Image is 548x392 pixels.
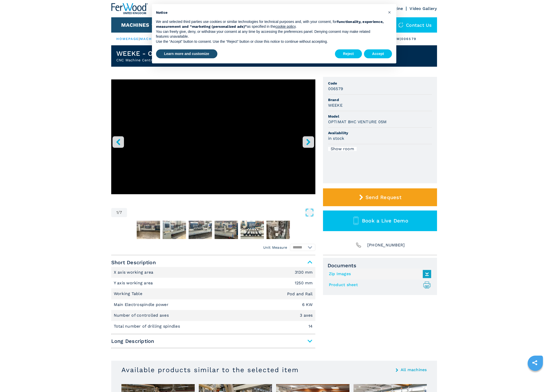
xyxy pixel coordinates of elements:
[300,313,313,317] em: 3 axes
[114,280,154,286] p: Y axis working area
[366,194,401,200] span: Send Request
[114,313,170,318] p: Number of controlled axes
[287,292,313,296] em: Pod and Rail
[355,242,362,249] img: Phone
[329,281,429,289] a: Product sheet
[364,49,392,59] button: Accept
[116,58,242,63] h2: CNC Machine Centres With Pod And Rail
[163,221,186,239] img: a0bf4c507da1201d37c332471d94214a
[528,356,541,369] a: sharethis
[114,302,170,307] p: Main Electrospindle power
[328,130,432,135] span: Availability
[116,49,242,58] h1: WEEKE - OPTIMAT BHC VENTURE 05M
[362,218,408,224] span: Book a Live Demo
[137,221,160,239] img: d081830430819cad529727b1d4146fe3
[526,369,544,388] iframe: Chat
[139,37,140,41] span: |
[215,221,238,239] img: b9d1bcc2a65ee35e7d0167e2f7543601
[388,9,391,15] span: ×
[116,211,118,215] span: 1
[393,17,437,33] div: Contact us
[121,22,149,28] button: Machines
[156,49,217,59] button: Learn more and customize
[328,97,432,102] span: Brand
[323,211,437,231] button: Book a Live Demo
[111,79,315,203] div: Go to Slide 1
[367,242,405,249] span: [PHONE_NUMBER]
[328,262,432,269] span: Documents
[156,39,384,44] p: Use the “Accept” button to consent. Use the “Reject” button or close this notice to continue with...
[263,245,287,250] em: Unit Measure
[401,37,416,41] p: 006579
[114,270,155,275] p: X axis working area
[266,221,290,239] img: efccb31f10a3b06318d294479caa400d
[111,337,315,346] span: Long Description
[328,102,343,108] h3: WEEKE
[386,8,394,16] button: Close this notice
[329,270,429,278] a: Zip Images
[156,29,384,39] p: You can freely give, deny, or withdraw your consent at any time by accessing the preferences pane...
[302,303,313,307] em: 6 KW
[214,220,239,240] button: Go to Slide 5
[265,220,291,240] button: Go to Slide 7
[162,220,187,240] button: Go to Slide 3
[335,49,362,59] button: Reject
[303,136,314,148] button: right-button
[323,188,437,206] button: Send Request
[156,10,384,15] h2: Notice
[308,324,313,328] em: 14
[240,220,265,240] button: Go to Slide 6
[111,3,148,14] img: Ferwood
[120,211,122,215] span: 7
[328,81,432,86] span: Code
[328,135,344,141] h3: in stock
[189,221,212,239] img: 6c1ad13ca7b104cc863678bfdee2e2c0
[116,37,139,41] a: HOMEPAGE
[410,6,437,11] a: Video Gallery
[114,324,181,329] p: Total number of drilling spindles
[156,20,384,29] strong: functionality, experience, measurement and “marketing (personalized ads)”
[241,221,264,239] img: ec5ea8fabcbb8ff32071a72840512274
[121,366,299,374] h3: Available products similar to the selected item
[136,220,161,240] button: Go to Slide 2
[114,291,144,297] p: Working Table
[398,22,403,27] img: Contact us
[156,19,384,29] p: We and selected third parties use cookies or similar technologies for technical purposes and, wit...
[188,220,213,240] button: Go to Slide 4
[111,267,315,332] div: Short Description
[328,119,387,125] h3: OPTIMAT BHC VENTURE 05M
[118,211,120,215] span: /
[328,86,343,92] h3: 006579
[111,220,315,240] nav: Thumbnail Navigation
[113,136,124,148] button: left-button
[328,114,432,119] span: Model
[328,147,357,151] div: Show room
[275,24,296,29] a: cookie policy
[401,368,427,372] a: All machines
[295,281,313,285] em: 1250 mm
[128,208,314,217] button: Open Fullscreen
[111,258,315,267] span: Short Description
[295,270,313,274] em: 3130 mm
[111,79,315,194] iframe: YouTube video player
[140,37,162,41] a: machines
